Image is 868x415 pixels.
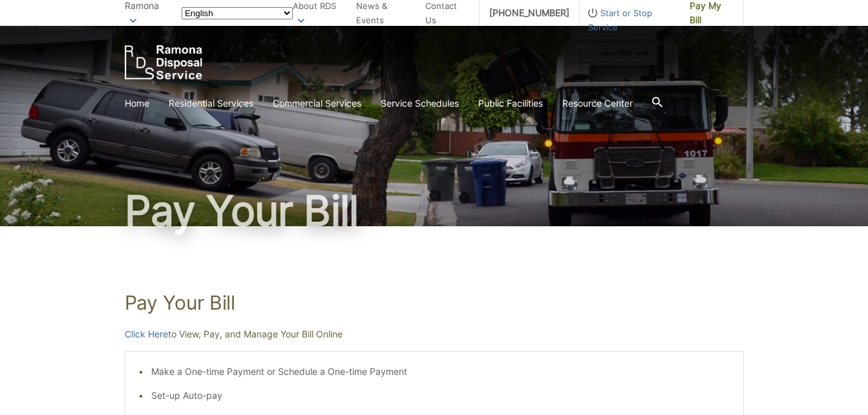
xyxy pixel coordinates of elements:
[151,365,730,379] li: Make a One-time Payment or Schedule a One-time Payment
[125,327,744,341] p: to View, Pay, and Manage Your Bill Online
[478,96,543,111] a: Public Facilities
[125,291,744,314] h1: Pay Your Bill
[562,96,633,111] a: Resource Center
[125,190,744,231] h1: Pay Your Bill
[125,45,202,80] a: EDCD logo. Return to the homepage.
[125,96,149,111] a: Home
[125,327,168,341] a: Click Here
[182,7,293,19] select: Select a language
[151,388,730,403] li: Set-up Auto-pay
[381,96,459,111] a: Service Schedules
[169,96,253,111] a: Residential Services
[273,96,361,111] a: Commercial Services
